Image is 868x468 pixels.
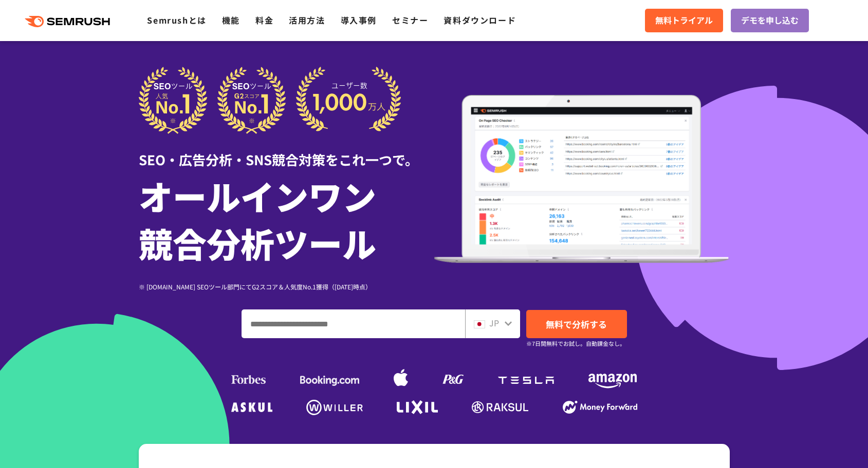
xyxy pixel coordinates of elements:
small: ※7日間無料でお試し。自動課金なし。 [526,339,625,348]
span: 無料トライアル [655,14,713,27]
a: デモを申し込む [731,9,809,32]
input: ドメイン、キーワードまたはURLを入力してください [242,310,465,338]
a: 機能 [222,14,240,26]
a: 資料ダウンロード [444,14,516,26]
h1: オールインワン 競合分析ツール [139,172,434,266]
a: 料金 [255,14,273,26]
a: 活用方法 [289,14,325,26]
span: 無料で分析する [546,318,607,330]
span: JP [489,317,499,329]
a: 導入事例 [341,14,377,26]
a: セミナー [392,14,428,26]
a: 無料で分析する [526,310,627,338]
div: ※ [DOMAIN_NAME] SEOツール部門にてG2スコア＆人気度No.1獲得（[DATE]時点） [139,282,434,291]
a: Semrushとは [147,14,206,26]
span: デモを申し込む [741,14,799,27]
div: SEO・広告分析・SNS競合対策をこれ一つで。 [139,134,434,169]
a: 無料トライアル [645,9,723,32]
